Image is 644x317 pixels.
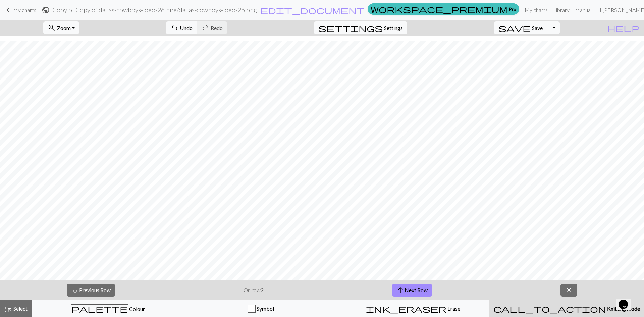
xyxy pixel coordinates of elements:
[522,3,550,17] a: My charts
[392,284,432,297] button: Next Row
[13,7,36,13] span: My charts
[607,23,640,33] span: help
[384,24,403,32] span: Settings
[244,286,264,294] p: On row
[532,24,543,31] span: Save
[71,285,79,295] span: arrow_downward
[256,305,274,312] span: Symbol
[166,21,197,34] button: Undo
[550,3,572,17] a: Library
[318,23,383,33] span: settings
[366,304,446,313] span: ink_eraser
[565,285,573,295] span: close
[606,305,640,312] span: Knitting mode
[48,23,56,33] span: zoom_in
[12,305,28,312] span: Select
[489,300,644,317] button: Knitting mode
[67,284,115,297] button: Previous Row
[446,305,460,312] span: Erase
[368,3,519,15] a: Pro
[616,290,637,310] iframe: chat widget
[260,5,365,15] span: edit_document
[57,24,71,31] span: Zoom
[494,21,547,34] button: Save
[4,4,36,16] a: My charts
[52,6,257,14] h2: Copy of Copy of dallas-cowboys-logo-26.png / dallas-cowboys-logo-26.png
[314,21,407,34] button: SettingsSettings
[180,24,193,31] span: Undo
[498,23,531,33] span: save
[493,304,606,313] span: call_to_action
[43,21,79,34] button: Zoom
[184,300,337,317] button: Symbol
[396,285,405,295] span: arrow_upward
[170,23,178,33] span: undo
[318,24,383,32] i: Settings
[337,300,489,317] button: Erase
[71,304,128,313] span: palette
[261,287,264,293] strong: 2
[42,5,50,15] span: public
[128,306,145,312] span: Colour
[371,4,507,14] span: workspace_premium
[32,300,184,317] button: Colour
[4,304,12,313] span: highlight_alt
[4,5,12,15] span: keyboard_arrow_left
[572,3,594,17] a: Manual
